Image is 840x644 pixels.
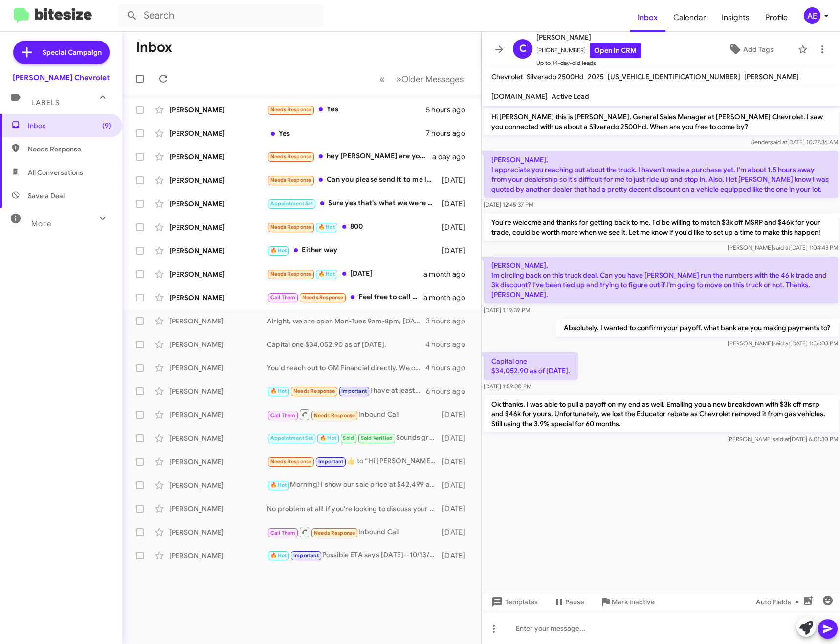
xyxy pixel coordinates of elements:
[169,340,267,349] div: [PERSON_NAME]
[423,293,473,302] div: a month ago
[267,316,426,326] div: Alright, we are open Mon-Tues 9am-8pm, [DATE] 9am-6pm, [DATE] 9am-5pm. Thanks
[169,457,267,467] div: [PERSON_NAME]
[270,177,312,183] span: Needs Response
[432,152,473,162] div: a day ago
[536,31,641,43] span: [PERSON_NAME]
[270,294,296,301] span: Call Them
[169,199,267,209] div: [PERSON_NAME]
[267,479,440,491] div: Morning! I show our sale price at $42,499 and you have $5,200 of equity. $42,499 - $5,200 = $37,2...
[293,552,319,558] span: Important
[169,410,267,420] div: [PERSON_NAME]
[270,552,287,558] span: 🔥 Hot
[489,593,538,611] span: Templates
[169,551,267,560] div: [PERSON_NAME]
[314,412,355,419] span: Needs Response
[270,458,312,465] span: Needs Response
[491,72,523,81] span: Chevrolet
[565,593,584,611] span: Pause
[440,199,473,209] div: [DATE]
[440,222,473,232] div: [DATE]
[546,593,592,611] button: Pause
[665,3,714,32] a: Calendar
[267,221,440,233] div: 800
[401,74,464,85] span: Older Messages
[536,43,641,58] span: [PHONE_NUMBER]
[28,144,111,154] span: Needs Response
[270,482,287,488] span: 🔥 Hot
[374,69,469,89] nav: Page navigation example
[423,269,473,279] div: a month ago
[743,41,774,58] span: Add Tags
[612,593,655,611] span: Mark Inactive
[270,435,313,441] span: Appointment Set
[267,268,423,279] div: [DATE]
[484,383,531,390] span: [DATE] 1:59:30 PM
[727,435,838,443] span: [PERSON_NAME] [DATE] 6:01:30 PM
[440,433,473,443] div: [DATE]
[43,47,102,57] span: Special Campaign
[169,246,267,256] div: [PERSON_NAME]
[31,219,51,228] span: More
[169,433,267,443] div: [PERSON_NAME]
[374,69,391,89] button: Previous
[484,395,838,432] p: Ok thanks. I was able to pull a payoff on my end as well. Emailing you a new breakdown with $3k o...
[270,412,296,419] span: Call Them
[267,174,440,186] div: Can you please send it to me let me take a look thank you
[770,138,787,146] span: said at
[13,41,110,64] a: Special Campaign
[728,244,838,251] span: [PERSON_NAME] [DATE] 1:04:43 PM
[169,504,267,514] div: [PERSON_NAME]
[728,340,838,347] span: [PERSON_NAME] [DATE] 1:56:03 PM
[169,129,267,138] div: [PERSON_NAME]
[361,435,393,441] span: Sold Verified
[270,388,287,394] span: 🔥 Hot
[31,98,60,107] span: Labels
[267,526,440,538] div: Inbound Call
[169,222,267,232] div: [PERSON_NAME]
[748,593,811,611] button: Auto Fields
[270,107,312,113] span: Needs Response
[169,152,267,162] div: [PERSON_NAME]
[379,73,385,85] span: «
[396,73,401,85] span: »
[267,245,440,256] div: Either way
[169,480,267,490] div: [PERSON_NAME]
[440,175,473,185] div: [DATE]
[757,3,796,32] a: Profile
[314,530,355,536] span: Needs Response
[267,408,440,421] div: Inbound Call
[169,105,267,115] div: [PERSON_NAME]
[744,72,799,81] span: [PERSON_NAME]
[592,593,663,611] button: Mark Inactive
[484,306,530,314] span: [DATE] 1:19:39 PM
[169,316,267,326] div: [PERSON_NAME]
[267,198,440,209] div: Sure yes that's what we were trying to do. I don't think a 2026 would be in our budget maybe a 20...
[527,72,584,81] span: Silverado 2500Hd
[440,410,473,420] div: [DATE]
[343,435,354,441] span: Sold
[796,7,829,24] button: AE
[136,40,172,55] h1: Inbox
[318,458,344,465] span: Important
[714,3,757,32] a: Insights
[519,41,527,57] span: C
[440,551,473,560] div: [DATE]
[302,294,344,301] span: Needs Response
[28,168,83,177] span: All Conversations
[320,435,336,441] span: 🔥 Hot
[588,72,604,81] span: 2025
[267,550,440,561] div: Possible ETA says [DATE]--10/13/25. Although, we have seen them come sooner than expected.
[440,457,473,467] div: [DATE]
[536,58,641,68] span: Up to 14-day-old leads
[440,504,473,514] div: [DATE]
[426,386,473,396] div: 6 hours ago
[491,92,548,101] span: [DOMAIN_NAME]
[484,214,838,241] p: You're welcome and thanks for getting back to me. I'd be willing to match $3k off MSRP and $46k f...
[267,432,440,444] div: Sounds great, I'll mark you down for [DATE] around [DATE]. Have a great weekend!
[773,435,790,443] span: said at
[484,151,838,198] p: [PERSON_NAME], I appreciate you reaching out about the truck. I haven't made a purchase yet. I'm ...
[169,386,267,396] div: [PERSON_NAME]
[169,269,267,279] div: [PERSON_NAME]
